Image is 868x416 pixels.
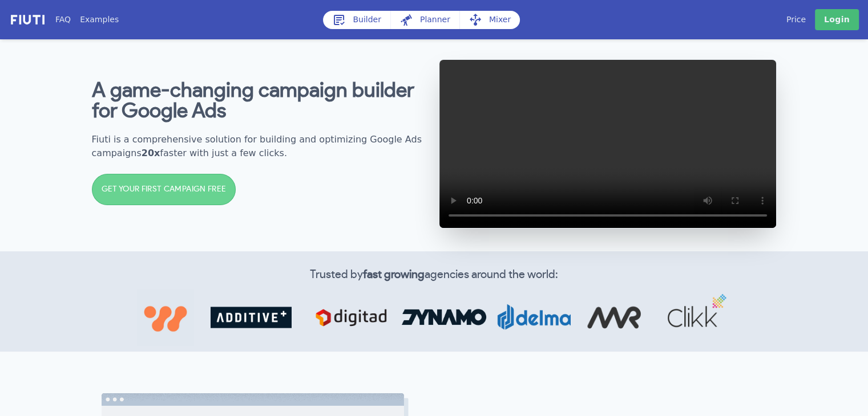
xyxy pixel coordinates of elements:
[302,293,399,342] img: 7aba02c.png
[92,174,236,205] a: GET YOUR FIRST CAMPAIGN FREE
[574,291,654,344] img: cb4d2d3.png
[459,11,520,29] a: Mixer
[9,13,46,26] img: f731f27.png
[654,290,731,345] img: 5680c82.png
[200,296,302,339] img: abf0a6e.png
[92,133,430,160] h2: Fiuti is a comprehensive solution for building and optimizing Google Ads campaigns faster with ju...
[390,11,459,29] a: Planner
[80,14,119,26] a: Examples
[137,289,194,346] img: b8f48c0.jpg
[439,59,777,229] video: Google Ads SKAG tool video
[815,9,859,30] a: Login
[55,14,71,26] a: FAQ
[786,14,806,26] a: Price
[142,148,160,158] b: 20x
[92,80,414,121] b: A game-changing campaign builder for Google Ads
[106,266,763,283] h2: Trusted by agencies around the world:
[363,269,425,280] b: fast growing
[323,11,390,29] a: Builder
[402,309,487,326] img: 83c4e68.jpg
[494,303,574,331] img: d3352e4.png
